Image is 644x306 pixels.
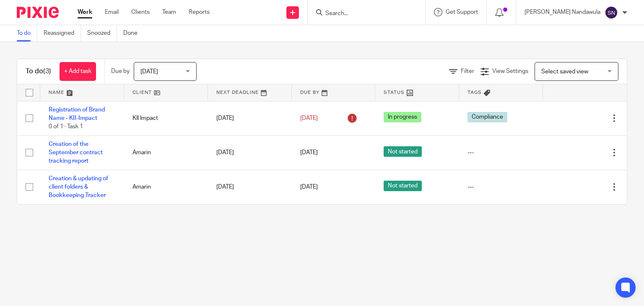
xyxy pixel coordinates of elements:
[541,69,588,75] span: Select saved view
[78,8,92,16] a: Work
[208,170,292,204] td: [DATE]
[384,112,421,122] span: In progress
[123,25,144,41] a: Done
[60,62,96,81] a: + Add task
[131,8,150,16] a: Clients
[17,25,37,41] a: To do
[44,25,81,41] a: Reassigned
[461,68,474,74] span: Filter
[17,7,59,18] img: Pixie
[49,124,83,130] span: 0 of 1 · Task 1
[124,135,208,170] td: Amarin
[111,67,130,75] p: Due by
[105,8,119,16] a: Email
[87,25,117,41] a: Snoozed
[49,176,108,199] a: Creation & updating of client folders & Bookkeeping Tracker
[208,101,292,135] td: [DATE]
[140,69,158,75] span: [DATE]
[384,146,422,157] span: Not started
[300,115,318,121] span: [DATE]
[162,8,176,16] a: Team
[446,9,478,15] span: Get Support
[384,181,422,191] span: Not started
[49,141,103,164] a: Creation of the September contract tracking report
[467,90,482,95] span: Tags
[49,107,105,121] a: Registration of Brand Name - KII-Impact
[124,170,208,204] td: Amarin
[124,101,208,135] td: KII Impact
[605,6,618,19] img: svg%3E
[189,8,210,16] a: Reports
[300,184,318,190] span: [DATE]
[525,8,600,16] p: [PERSON_NAME] Nandawula
[325,10,400,18] input: Search
[492,68,528,74] span: View Settings
[43,68,51,75] span: (3)
[467,183,535,191] div: ---
[300,150,318,156] span: [DATE]
[467,112,507,122] span: Compliance
[26,67,51,76] h1: To do
[208,135,292,170] td: [DATE]
[467,148,535,157] div: ---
